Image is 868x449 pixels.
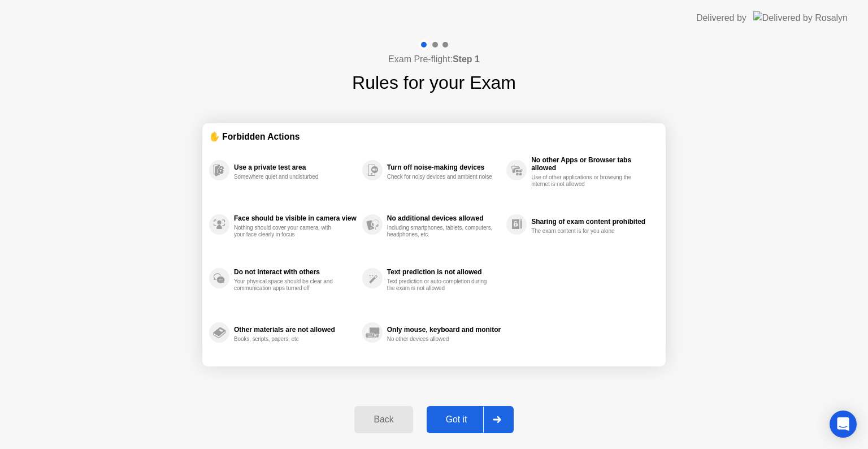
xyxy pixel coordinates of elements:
[531,156,653,172] div: No other Apps or Browser tabs allowed
[387,326,501,334] div: Only mouse, keyboard and monitor
[234,174,341,180] div: Somewhere quiet and undisturbed
[430,415,483,425] div: Got it
[234,336,341,343] div: Books, scripts, papers, etc
[358,415,409,425] div: Back
[453,54,480,64] b: Step 1
[387,225,494,238] div: Including smartphones, tablets, computers, headphones, etc.
[388,53,480,66] h4: Exam Pre-flight:
[387,174,494,180] div: Check for noisy devices and ambient noise
[234,214,357,222] div: Face should be visible in camera view
[531,174,638,188] div: Use of other applications or browsing the internet is not allowed
[234,225,341,238] div: Nothing should cover your camera, with your face clearly in focus
[427,406,514,433] button: Got it
[354,406,413,433] button: Back
[352,69,516,96] h1: Rules for your Exam
[696,11,747,25] div: Delivered by
[387,336,494,343] div: No other devices allowed
[234,326,357,334] div: Other materials are not allowed
[531,228,638,235] div: The exam content is for you alone
[234,163,357,171] div: Use a private test area
[234,278,341,292] div: Your physical space should be clear and communication apps turned off
[234,268,357,276] div: Do not interact with others
[830,411,857,438] div: Open Intercom Messenger
[387,214,501,222] div: No additional devices allowed
[387,268,501,276] div: Text prediction is not allowed
[753,11,848,24] img: Delivered by Rosalyn
[387,278,494,292] div: Text prediction or auto-completion during the exam is not allowed
[209,130,659,143] div: ✋ Forbidden Actions
[387,163,501,171] div: Turn off noise-making devices
[531,218,653,226] div: Sharing of exam content prohibited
